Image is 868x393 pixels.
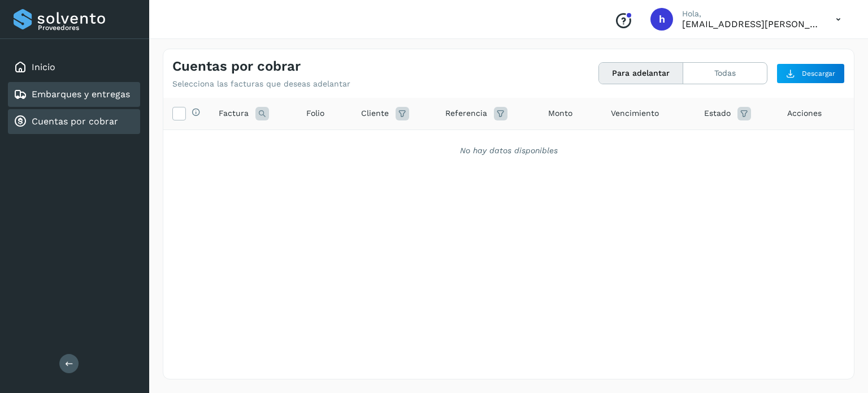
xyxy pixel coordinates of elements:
[306,107,324,119] span: Folio
[611,107,659,119] span: Vencimiento
[8,82,140,107] div: Embarques y entregas
[32,116,118,127] a: Cuentas por cobrar
[776,63,845,84] button: Descargar
[178,145,839,157] div: No hay datos disponibles
[32,62,55,72] a: Inicio
[787,107,822,119] span: Acciones
[8,109,140,134] div: Cuentas por cobrar
[172,79,350,89] p: Selecciona las facturas que deseas adelantar
[682,19,818,29] p: hpichardo@karesan.com.mx
[704,107,731,119] span: Estado
[683,63,767,84] button: Todas
[548,107,572,119] span: Monto
[445,107,487,119] span: Referencia
[219,107,249,119] span: Factura
[32,89,130,100] a: Embarques y entregas
[8,55,140,80] div: Inicio
[599,63,683,84] button: Para adelantar
[361,107,389,119] span: Cliente
[802,68,835,79] span: Descargar
[682,9,818,19] p: Hola,
[172,58,301,75] h4: Cuentas por cobrar
[38,24,136,32] p: Proveedores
